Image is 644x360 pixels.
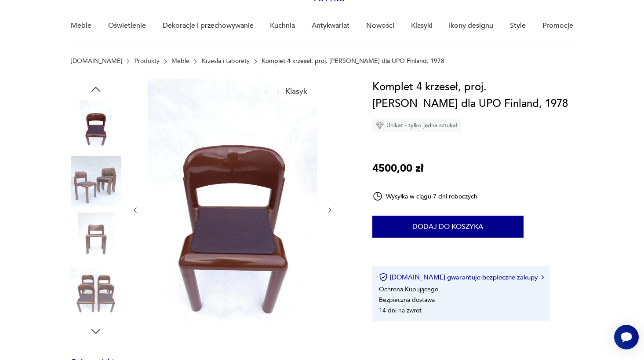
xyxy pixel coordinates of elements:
[71,58,122,65] a: [DOMAIN_NAME]
[379,296,435,304] li: Bezpieczna dostawa
[372,160,423,177] p: 4500,00 zł
[312,9,349,43] a: Antykwariat
[171,58,189,65] a: Meble
[510,9,526,43] a: Style
[379,273,388,282] img: Ikona certyfikatu
[541,275,544,279] img: Ikona strzałki w prawo
[372,216,524,238] button: Dodaj do koszyka
[366,9,394,43] a: Nowości
[108,9,146,43] a: Oświetlenie
[163,9,254,43] a: Dekoracje i przechowywanie
[202,58,250,65] a: Krzesła i taborety
[71,213,121,263] img: Zdjęcie produktu Komplet 4 krzeseł, proj. Eero Aarnio dla UPO Finland, 1978
[71,268,121,319] img: Zdjęcie produktu Komplet 4 krzeseł, proj. Eero Aarnio dla UPO Finland, 1978
[379,306,422,315] li: 14 dni na zwrot
[71,156,121,206] img: Zdjęcie produktu Komplet 4 krzeseł, proj. Eero Aarnio dla UPO Finland, 1978
[379,273,544,282] button: [DOMAIN_NAME] gwarantuje bezpieczne zakupy
[372,79,573,112] h1: Komplet 4 krzeseł, proj. [PERSON_NAME] dla UPO Finland, 1978
[542,9,573,43] a: Promocje
[376,121,384,129] img: Ikona diamentu
[449,9,493,43] a: Ikony designu
[71,100,121,151] img: Zdjęcie produktu Komplet 4 krzeseł, proj. Eero Aarnio dla UPO Finland, 1978
[379,285,438,294] li: Ochrona Kupującego
[270,9,295,43] a: Kuchnia
[411,9,433,43] a: Klasyki
[148,79,317,340] img: Zdjęcie produktu Komplet 4 krzeseł, proj. Eero Aarnio dla UPO Finland, 1978
[135,58,160,65] a: Produkty
[372,119,461,132] div: Unikat - tylko jedna sztuka!
[280,82,313,101] div: Klasyk
[614,325,639,349] iframe: Smartsupp widget button
[71,9,91,43] a: Meble
[262,58,444,65] p: Komplet 4 krzeseł, proj. [PERSON_NAME] dla UPO Finland, 1978
[372,191,478,202] div: Wysyłka w ciągu 7 dni roboczych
